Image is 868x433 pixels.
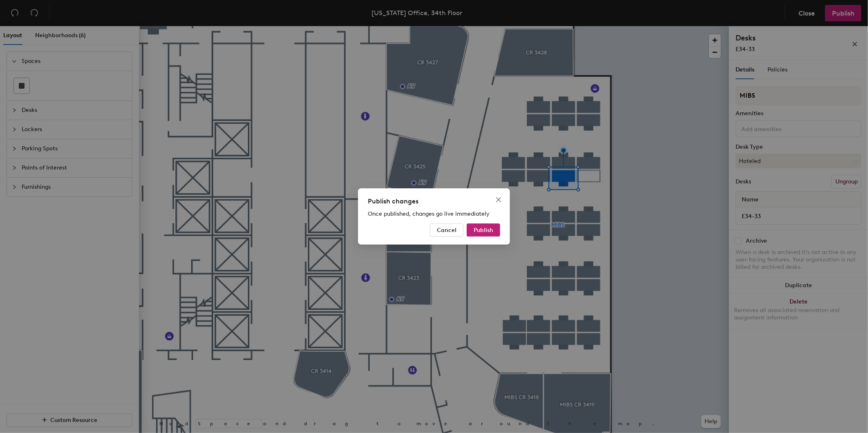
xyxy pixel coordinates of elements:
span: close [495,196,502,203]
button: Publish [467,223,500,237]
div: Publish changes [368,196,500,206]
span: Close [492,196,505,203]
button: Cancel [430,223,463,237]
span: Once published, changes go live immediately [368,210,490,217]
span: Publish [474,227,493,234]
button: Close [492,193,505,206]
span: Cancel [437,227,456,234]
